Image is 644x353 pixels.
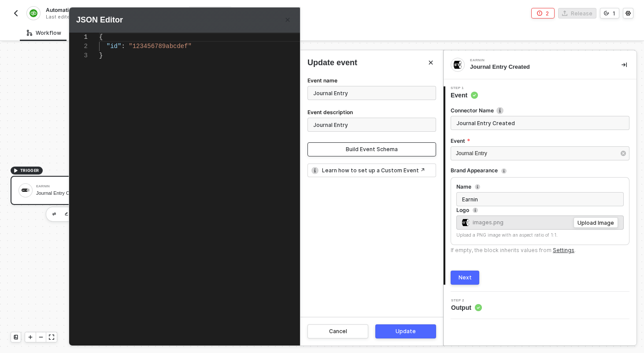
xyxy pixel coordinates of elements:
div: 3 [69,51,88,60]
label: Event [451,137,629,145]
span: "id" [107,43,122,50]
span: icon-info [311,167,318,174]
div: Journal Entry Created [470,63,607,71]
span: icon-info [475,184,480,190]
span: "123456789abcdef" [129,43,192,50]
input: Event description [307,118,436,132]
img: icon-info [496,107,503,114]
img: integration-icon [454,61,462,69]
img: Account Icon [462,219,469,226]
button: Cancel [307,324,368,338]
span: { [99,33,103,41]
button: Build Event Schema [307,142,436,156]
div: Upload Image [577,219,614,227]
span: Journal Entry [456,150,487,156]
a: Learn how to set up a Custom Event ↗ [322,167,425,174]
span: Step 1 [451,86,478,90]
span: Output [451,303,482,312]
label: Connector Name [451,107,629,114]
span: } [99,52,103,59]
input: Event name [307,86,436,100]
input: Please enter a name [456,192,624,206]
div: Next [459,274,472,281]
span: icon-minus [38,334,44,340]
span: Update event [307,57,357,68]
a: Settings [553,247,574,253]
div: Build Event Schema [346,146,398,153]
span: Upload a PNG image with an aspect ratio of 1:1. [456,232,558,238]
div: Update [396,328,416,335]
span: JSON Editor [76,15,123,26]
span: icon-expand [49,334,54,340]
div: Step 1Event Connector Nameicon-infoEventJournal EntryBrand AppearanceNameLogoAccount Iconimages.p... [444,86,637,285]
div: Cancel [329,328,347,335]
div: 2 [69,42,88,51]
div: Name [456,183,471,190]
span: images.png [462,218,503,227]
span: icon-info [501,168,507,174]
span: : [121,43,125,50]
button: Next [451,271,479,285]
span: icon-info [473,208,478,213]
div: Brand Appearance [451,167,498,174]
div: 1 [69,33,88,42]
span: Event [451,91,478,100]
input: Enter description [451,116,629,130]
button: Close [426,57,436,68]
span: icon-collapse-right [622,62,627,67]
label: Event name [307,77,337,86]
div: If empty, the block inherits values from . [451,247,576,254]
div: Earnin [470,59,602,62]
label: Event description [307,108,353,118]
span: icon-play [28,334,33,340]
div: Logo [456,207,469,214]
span: Step 2 [451,299,482,302]
button: Upload Image [574,217,618,228]
button: Update [375,324,436,338]
button: Close [282,15,293,25]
